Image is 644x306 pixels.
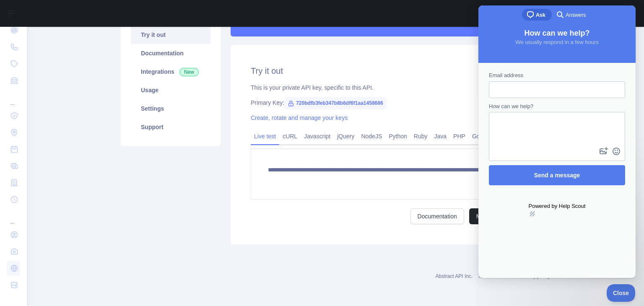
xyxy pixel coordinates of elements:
div: This is your private API key, specific to this API. [251,83,530,92]
a: Integrations New [131,62,210,81]
a: Documentation [131,44,210,62]
button: Make test request [469,208,530,224]
span: New [179,68,199,76]
a: NodeJS [358,130,385,143]
iframe: Help Scout Beacon - Close [607,284,636,302]
a: Usage [131,81,210,99]
a: Abstract API Inc. [436,273,473,279]
a: Create, rotate and manage your keys [251,114,348,121]
div: Primary Key: [251,99,530,107]
a: Privacy policy [519,273,550,279]
iframe: Help Scout Beacon - Live Chat, Contact Form, and Knowledge Base [478,5,636,278]
a: Ruby [410,130,431,143]
h2: Try it out [251,65,530,77]
span: 720bdfb3feb347b8b6df6f1aa1458686 [284,97,386,109]
a: Documentation [410,208,464,224]
a: jQuery [334,130,358,143]
a: Try it out [131,26,210,44]
a: cURL [279,130,301,143]
a: PHP [450,130,469,143]
div: ... [7,90,20,106]
a: Support [131,118,210,136]
div: ... [7,209,20,226]
a: Go [469,130,483,143]
a: Java [431,130,450,143]
a: Settings [131,99,210,118]
a: Javascript [301,130,334,143]
a: Terms of service [478,273,514,279]
a: Live test [251,130,279,143]
a: Python [385,130,410,143]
